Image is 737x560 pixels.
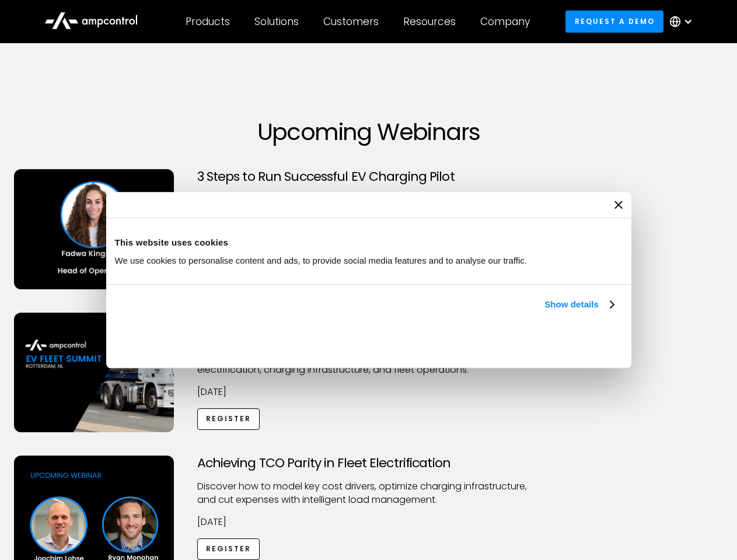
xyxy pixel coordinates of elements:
[565,10,663,32] a: Request a demo
[115,236,623,250] div: This website uses cookies
[186,15,230,28] div: Products
[197,169,540,184] h3: 3 Steps to Run Successful EV Charging Pilot
[480,15,530,28] div: Company
[197,480,540,506] p: Discover how to model key cost drivers, optimize charging infrastructure, and cut expenses with i...
[323,15,379,28] div: Customers
[254,15,299,28] div: Solutions
[614,201,623,209] button: Close banner
[197,408,260,430] a: Register
[403,15,456,28] div: Resources
[197,456,540,471] h3: Achieving TCO Parity in Fleet Electrification
[197,516,540,528] p: [DATE]
[197,538,260,560] a: Register
[115,256,528,265] span: We use cookies to personalise content and ads, to provide social media features and to analyse ou...
[14,118,724,146] h1: Upcoming Webinars
[450,325,618,359] button: Okay
[197,386,540,398] p: [DATE]
[544,297,613,311] a: Show details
